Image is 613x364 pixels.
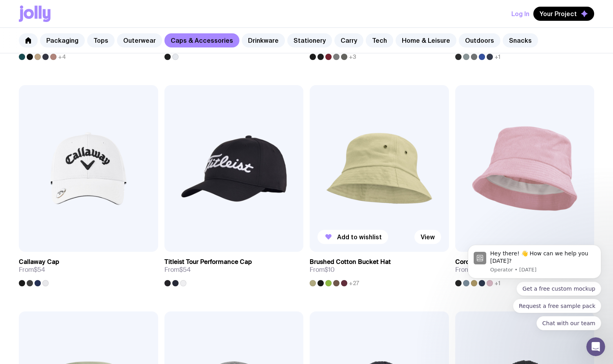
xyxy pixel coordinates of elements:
[455,266,478,274] span: From
[396,33,456,47] a: Home & Leisure
[414,230,441,244] a: View
[349,280,359,286] span: +27
[455,252,595,286] a: Corduroy Bucket HatFrom$11+1
[310,266,335,274] span: From
[19,266,45,274] span: From
[334,33,363,47] a: Carry
[494,54,500,60] span: +1
[242,33,285,47] a: Drinkware
[540,10,577,18] span: Your Project
[586,337,605,356] iframe: Intercom live chat
[349,54,356,60] span: +3
[511,7,529,21] button: Log In
[310,258,391,266] h3: Brushed Cotton Bucket Hat
[503,33,538,47] a: Snacks
[58,54,66,60] span: +4
[366,33,393,47] a: Tech
[87,33,115,47] a: Tops
[337,233,382,241] span: Add to wishlist
[310,252,449,286] a: Brushed Cotton Bucket HatFrom$10+27
[164,258,252,266] h3: Titleist Tour Performance Cap
[287,33,332,47] a: Stationery
[164,252,304,286] a: Titleist Tour Performance CapFrom$54
[456,184,613,343] iframe: Intercom notifications message
[317,230,388,244] button: Add to wishlist
[164,33,239,47] a: Caps & Accessories
[459,33,500,47] a: Outdoors
[164,266,191,274] span: From
[40,33,85,47] a: Packaging
[19,258,59,266] h3: Callaway Cap
[19,252,158,286] a: Callaway CapFrom$54
[325,266,335,274] span: $10
[455,258,517,266] h3: Corduroy Bucket Hat
[117,33,162,47] a: Outerwear
[533,7,594,21] button: Your Project
[179,266,191,274] span: $54
[34,266,45,274] span: $54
